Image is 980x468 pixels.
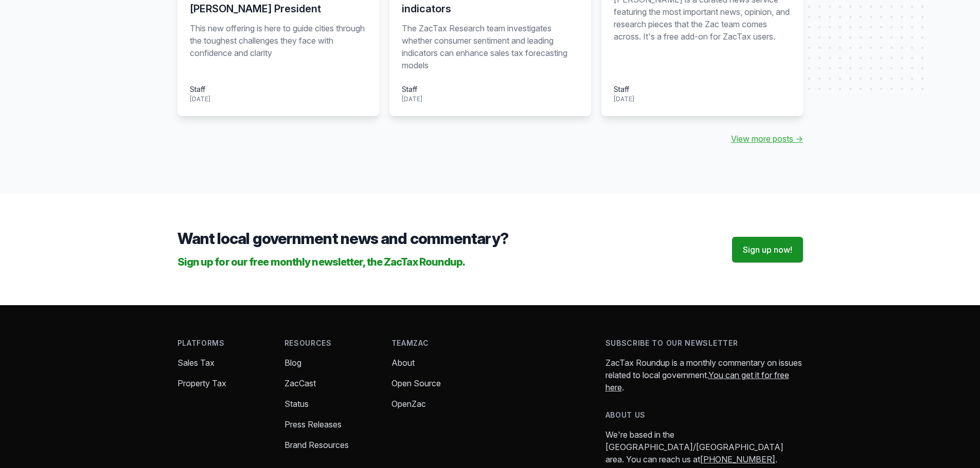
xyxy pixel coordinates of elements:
[731,133,803,145] a: View more posts →
[284,358,301,368] a: Blog
[177,378,226,388] a: Property Tax
[284,378,316,388] a: ZacCast
[177,256,466,268] span: Sign up for our free monthly newsletter, the ZacTax Roundup.
[614,95,634,103] time: [DATE]
[190,84,210,95] div: Staff
[614,84,634,95] div: Staff
[391,358,415,368] a: About
[605,338,803,348] h4: Subscribe to our newsletter
[177,358,215,368] a: Sales Tax
[732,237,803,263] a: Sign up now!
[177,338,268,348] h4: Platforms
[190,22,367,71] p: This new offering is here to guide cities through the toughest challenges they face with confiden...
[605,410,803,420] h4: About us
[284,338,375,348] h4: Resources
[402,84,422,95] div: Staff
[605,428,803,465] p: We're based in the [GEOGRAPHIC_DATA]/[GEOGRAPHIC_DATA] area. You can reach us at .
[177,229,508,248] span: Want local government news and commentary?
[391,399,426,409] a: OpenZac
[284,399,309,409] a: Status
[605,357,803,394] p: ZacTax Roundup is a monthly commentary on issues related to local government. .
[402,22,579,71] p: The ZacTax Research team investigates whether consumer sentiment and leading indicators can enhan...
[284,419,342,429] a: Press Releases
[284,440,349,450] a: Brand Resources
[391,338,482,348] h4: TeamZac
[700,454,775,464] a: [PHONE_NUMBER]
[391,378,441,388] a: Open Source
[402,95,422,103] time: [DATE]
[190,95,210,103] time: [DATE]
